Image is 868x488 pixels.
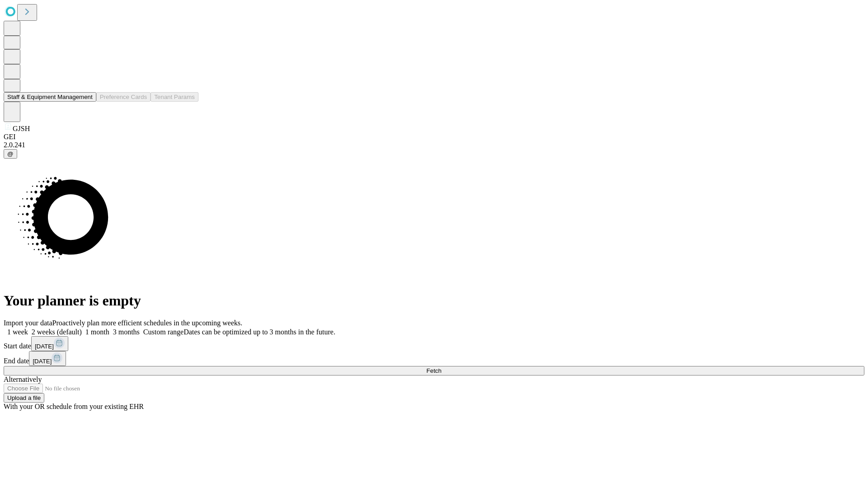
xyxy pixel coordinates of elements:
span: 2 weeks (default) [32,328,82,336]
div: GEI [4,133,864,141]
span: @ [7,150,14,157]
span: [DATE] [35,343,54,350]
button: Tenant Params [151,92,198,102]
button: @ [4,149,17,159]
span: Custom range [143,328,184,336]
span: With your OR schedule from your existing EHR [4,403,144,410]
span: GJSH [13,125,30,132]
span: Fetch [426,367,441,374]
span: [DATE] [33,358,52,365]
div: 2.0.241 [4,141,864,149]
button: Staff & Equipment Management [4,92,96,102]
span: Import your data [4,319,52,327]
h1: Your planner is empty [4,292,864,309]
button: [DATE] [31,336,68,351]
span: Alternatively [4,375,42,383]
button: Upload a file [4,393,44,403]
span: Proactively plan more efficient schedules in the upcoming weeks. [52,319,242,327]
span: 3 months [113,328,140,336]
div: Start date [4,336,864,351]
button: Preference Cards [96,92,151,102]
button: [DATE] [29,351,66,366]
span: Dates can be optimized up to 3 months in the future. [184,328,335,336]
span: 1 month [85,328,109,336]
span: 1 week [7,328,28,336]
button: Fetch [4,366,864,375]
div: End date [4,351,864,366]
